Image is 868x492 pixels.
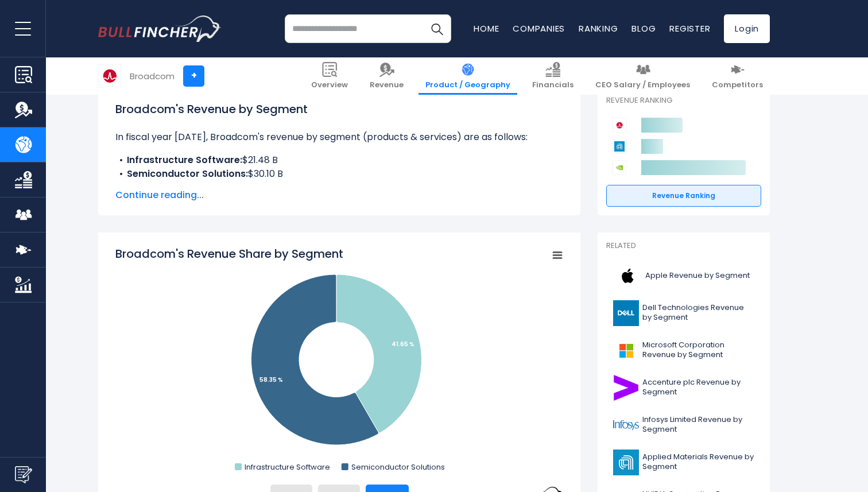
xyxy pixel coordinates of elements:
a: Product / Geography [418,57,517,95]
a: Competitors [705,57,770,95]
img: Broadcom competitors logo [612,118,627,133]
img: MSFT logo [613,338,639,363]
text: Infrastructure Software [245,462,330,472]
span: Financials [532,80,573,90]
button: Search [423,14,451,43]
tspan: 41.65 % [392,340,414,348]
a: + [183,65,204,87]
span: Accenture plc Revenue by Segment [642,378,754,397]
a: Apple Revenue by Segment [606,260,761,292]
p: Revenue Ranking [606,96,761,106]
tspan: Broadcom's Revenue Share by Segment [115,246,343,262]
a: Revenue [363,57,410,95]
a: Ranking [579,22,618,34]
tspan: 58.35 % [259,375,283,384]
a: Overview [304,57,355,95]
a: Microsoft Corporation Revenue by Segment [606,335,761,366]
span: Apple Revenue by Segment [645,271,750,281]
a: Infosys Limited Revenue by Segment [606,409,761,441]
a: Companies [513,22,565,34]
li: $21.48 B [115,153,563,167]
img: Applied Materials competitors logo [612,139,627,154]
span: Continue reading... [115,188,563,202]
img: AAPL logo [613,263,642,289]
a: Login [724,14,770,43]
div: Broadcom [130,69,175,83]
img: DELL logo [613,300,639,326]
span: Revenue [370,80,404,90]
b: Semiconductor Solutions: [127,167,248,180]
a: Dell Technologies Revenue by Segment [606,297,761,329]
span: Overview [311,80,348,90]
img: bullfincher logo [98,16,222,42]
b: Infrastructure Software: [127,153,242,166]
img: AVGO logo [99,65,121,87]
a: Register [669,22,710,34]
span: Competitors [712,80,763,90]
img: ACN logo [613,375,639,401]
h1: Broadcom's Revenue by Segment [115,100,563,118]
svg: Broadcom's Revenue Share by Segment [115,246,563,475]
a: Blog [631,22,656,34]
a: CEO Salary / Employees [588,57,697,95]
span: Product / Geography [425,80,510,90]
a: Accenture plc Revenue by Segment [606,372,761,404]
img: NVIDIA Corporation competitors logo [612,160,627,175]
li: $30.10 B [115,167,563,181]
span: Microsoft Corporation Revenue by Segment [642,340,754,360]
a: Applied Materials Revenue by Segment [606,447,761,478]
p: Related [606,241,761,251]
span: Infosys Limited Revenue by Segment [642,415,754,435]
a: Home [474,22,499,34]
span: CEO Salary / Employees [595,80,690,90]
a: Revenue Ranking [606,185,761,207]
p: In fiscal year [DATE], Broadcom's revenue by segment (products & services) are as follows: [115,130,563,144]
span: Dell Technologies Revenue by Segment [642,303,754,323]
img: INFY logo [613,412,639,438]
img: AMAT logo [613,450,639,475]
text: Semiconductor Solutions [351,462,445,472]
span: Applied Materials Revenue by Segment [642,452,754,472]
a: Go to homepage [98,16,222,42]
a: Financials [525,57,580,95]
